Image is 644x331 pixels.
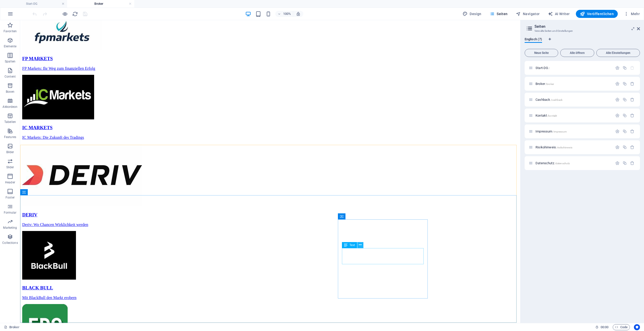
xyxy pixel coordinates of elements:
a: DERIVDeriv: Wo Chancen Wirklichkeit werden [2,124,498,207]
div: Einstellungen [615,66,620,70]
span: Klick, um Seite zu öffnen [535,161,570,165]
p: Features [4,135,16,139]
div: Duplizieren [623,161,627,165]
div: Duplizieren [623,82,627,86]
p: Akkordeon [3,105,17,109]
span: /risikohinweis [556,146,572,149]
i: Bei Größenänderung Zoomstufe automatisch an das gewählte Gerät anpassen. [296,12,301,16]
div: Einstellungen [615,82,620,86]
span: Veröffentlichen [580,11,614,16]
p: Tabellen [4,120,16,124]
p: Favoriten [4,29,17,33]
div: Duplizieren [623,113,627,118]
span: /kontakt [547,114,557,117]
div: Risikohinweis/risikohinweis [534,146,613,149]
div: Entfernen [630,97,634,102]
button: Veröffentlichen [576,10,618,18]
span: Seiten [490,11,508,16]
div: Einstellungen [615,129,620,134]
span: Klick, um Seite zu öffnen [535,145,572,149]
span: /cashback [551,98,562,101]
button: Code [613,324,630,330]
span: Navigator [516,11,540,16]
button: Navigator [514,10,542,18]
button: reload [72,11,78,17]
div: Design (Strg+Alt+Y) [461,10,484,18]
div: Entfernen [630,129,634,134]
h4: Broker [67,1,134,7]
div: Duplizieren [623,97,627,102]
div: Kontakt/kontakt [534,114,613,117]
p: Header [5,180,15,184]
a: IC MARKETSIC Markets: Die Zukunft des Tradings [2,55,498,120]
span: / [549,67,550,70]
div: Cashback/cashback [534,98,613,101]
div: Entfernen [630,161,634,165]
span: Klick, um Seite zu öffnen [535,82,554,86]
div: Duplizieren [623,66,627,70]
div: Einstellungen [615,161,620,165]
span: Design [463,11,481,16]
h6: 100% [283,11,291,17]
div: Sprachen-Tabs [525,37,640,47]
div: Einstellungen [615,145,620,149]
span: Englisch (7) [525,36,542,43]
p: Spalten [5,59,15,63]
button: Design [461,10,484,18]
span: Klick, um Seite zu öffnen [535,129,567,133]
span: /broker [546,83,554,85]
span: /impressum [553,130,567,133]
p: Bilder [6,150,14,154]
span: Alle Einstellungen [599,51,638,54]
button: Alle öffnen [560,49,594,57]
span: Alle öffnen [562,51,592,54]
p: Marketing [3,226,17,230]
div: Duplizieren [623,145,627,149]
button: Usercentrics [634,324,640,330]
div: Start-DG/ [534,66,613,70]
span: 00 00 [601,324,608,330]
div: Entfernen [630,113,634,118]
div: Entfernen [630,82,634,86]
span: Text [350,244,355,247]
button: AI Writer [546,10,572,18]
p: Content [5,75,16,79]
p: Boxen [6,90,14,94]
i: Seite neu laden [72,11,78,17]
div: Impressum/impressum [534,130,613,133]
p: Formular [4,211,17,215]
h6: Session-Zeit [595,324,609,330]
a: BLACK BULLMit BlackBull den Markt erobern [2,211,498,280]
p: Footer [6,195,15,200]
span: Klick, um Seite zu öffnen [535,98,562,102]
span: AI Writer [548,11,570,16]
a: Klick, um Auswahl aufzuheben. Doppelklick öffnet Seitenverwaltung [4,324,19,330]
p: Slider [6,165,14,169]
span: Klick, um Seite zu öffnen [535,114,557,117]
p: Collections [2,241,18,245]
button: Neue Seite [525,49,558,57]
span: Code [615,324,628,330]
div: Datenschutz/datenschutz [534,161,613,165]
button: Seiten [488,10,510,18]
button: Alle Einstellungen [596,49,640,57]
button: Klicke hier, um den Vorschau-Modus zu verlassen [62,11,68,17]
button: 100% [275,11,293,17]
div: Broker/broker [534,82,613,85]
p: Elemente [4,44,17,48]
span: Klick, um Seite zu öffnen [535,66,550,70]
div: Einstellungen [615,113,620,118]
div: Einstellungen [615,97,620,102]
h2: Seiten [534,24,640,29]
span: : [604,325,605,329]
span: Neue Seite [527,51,556,54]
button: Mehr [622,10,642,18]
div: Entfernen [630,145,634,149]
span: /datenschutz [555,162,570,165]
span: Mehr [624,11,640,16]
div: Die Startseite kann nicht gelöscht werden [630,66,634,70]
h3: Verwalte Seiten und Einstellungen [534,29,630,33]
div: Duplizieren [623,129,627,134]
